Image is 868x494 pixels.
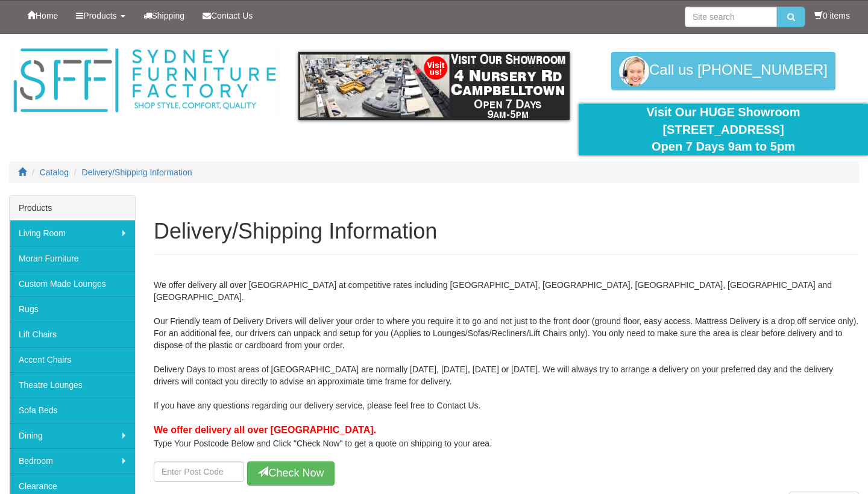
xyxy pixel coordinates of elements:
[10,271,135,296] a: Custom Made Lounges
[154,461,244,482] input: Enter Postcode
[10,372,135,398] a: Theatre Lounges
[9,46,280,116] img: Sydney Furniture Factory
[83,11,116,20] span: Products
[10,423,135,448] a: Dining
[154,267,859,486] div: We offer delivery all over [GEOGRAPHIC_DATA] at competitive rates including [GEOGRAPHIC_DATA], [G...
[10,246,135,271] a: Moran Furniture
[588,104,859,155] div: Visit Our HUGE Showroom [STREET_ADDRESS] Open 7 Days 9am to 5pm
[193,1,262,31] a: Contact Us
[10,398,135,423] a: Sofa Beds
[154,425,376,435] b: We offer delivery all over [GEOGRAPHIC_DATA].
[298,52,570,120] img: showroom.gif
[10,196,135,220] div: Products
[814,10,850,22] li: 0 items
[10,347,135,372] a: Accent Chairs
[18,1,67,31] a: Home
[152,11,185,20] span: Shipping
[10,448,135,474] a: Bedroom
[10,220,135,246] a: Living Room
[211,11,253,20] span: Contact Us
[685,7,777,27] input: Site search
[82,167,192,177] a: Delivery/Shipping Information
[67,1,134,31] a: Products
[134,1,194,31] a: Shipping
[40,167,69,177] a: Catalog
[36,11,58,20] span: Home
[247,461,335,486] button: Check Now
[10,322,135,347] a: Lift Chairs
[10,296,135,322] a: Rugs
[154,219,859,243] h1: Delivery/Shipping Information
